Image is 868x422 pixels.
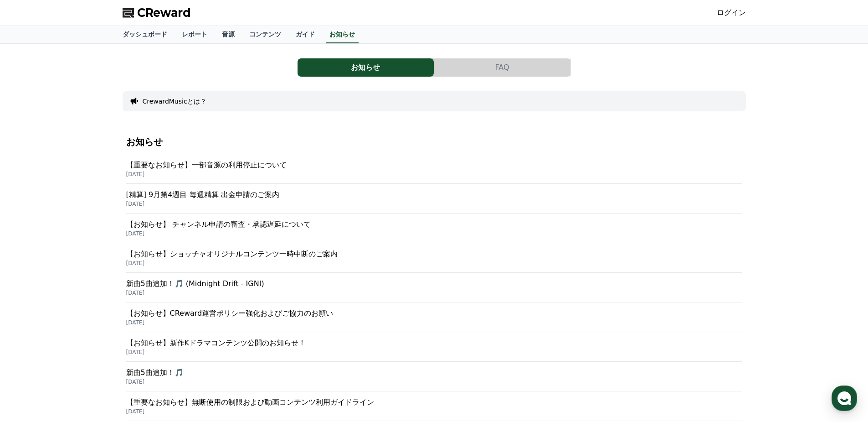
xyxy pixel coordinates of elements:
p: 新曲5曲追加！🎵 (Midnight Drift - IGNI) [126,278,742,289]
a: 【お知らせ】 チャンネル申請の審査・承認遅延について [DATE] [126,214,742,243]
p: [DATE] [126,260,742,267]
a: レポート [175,26,215,43]
a: 音源 [215,26,242,43]
a: 【お知らせ】CReward運営ポリシー強化およびご協力のお願い [DATE] [126,302,742,332]
a: Settings [118,289,175,312]
p: 【重要なお知らせ】無断使用の制限および動画コンテンツ利用ガイドライン [126,397,742,408]
a: ダッシュボード [115,26,175,43]
a: 新曲5曲追加！🎵 [DATE] [126,362,742,391]
a: [精算] 9月第4週目 毎週精算 出金申請のご案内 [DATE] [126,184,742,214]
a: Home [3,289,60,312]
a: 【お知らせ】ショッチャオリジナルコンテンツ一時中断のご案内 [DATE] [126,243,742,273]
span: CReward [137,5,191,20]
a: 新曲5曲追加！🎵 (Midnight Drift - IGNI) [DATE] [126,273,742,302]
p: [DATE] [126,230,742,237]
a: 【お知らせ】新作Kドラマコンテンツ公開のお知らせ！ [DATE] [126,332,742,362]
span: Settings [135,303,157,310]
p: [精算] 9月第4週目 毎週精算 出金申請のご案内 [126,189,742,200]
a: Messages [60,289,118,312]
a: ログイン [717,7,746,18]
a: 【重要なお知らせ】一部音源の利用停止について [DATE] [126,154,742,184]
p: 【お知らせ】新作Kドラマコンテンツ公開のお知らせ！ [126,338,742,349]
button: CrewardMusicとは？ [143,97,206,106]
span: Messages [76,303,103,311]
p: [DATE] [126,319,742,326]
p: [DATE] [126,408,742,415]
p: [DATE] [126,289,742,297]
p: [DATE] [126,200,742,208]
p: [DATE] [126,349,742,356]
p: [DATE] [126,171,742,178]
a: コンテンツ [242,26,288,43]
p: 新曲5曲追加！🎵 [126,367,742,378]
button: FAQ [434,58,570,77]
p: [DATE] [126,378,742,386]
button: お知らせ [298,58,434,77]
h4: お知らせ [126,137,742,147]
p: 【お知らせ】ショッチャオリジナルコンテンツ一時中断のご案内 [126,249,742,260]
a: お知らせ [326,26,359,43]
p: 【お知らせ】 チャンネル申請の審査・承認遅延について [126,219,742,230]
a: 【重要なお知らせ】無断使用の制限および動画コンテンツ利用ガイドライン [DATE] [126,391,742,421]
p: 【お知らせ】CReward運営ポリシー強化およびご協力のお願い [126,308,742,319]
a: CReward [123,5,191,20]
p: 【重要なお知らせ】一部音源の利用停止について [126,160,742,171]
a: ガイド [288,26,322,43]
span: Home [23,303,39,310]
